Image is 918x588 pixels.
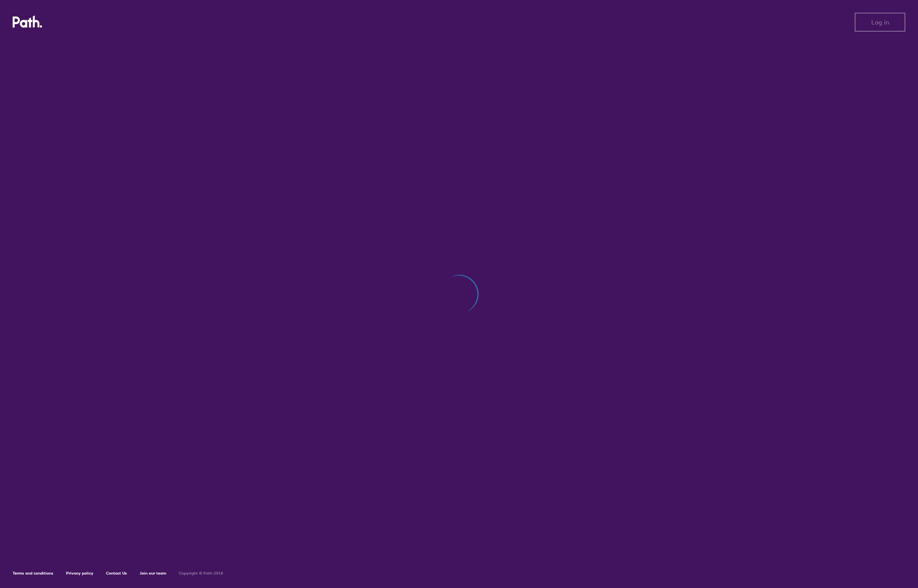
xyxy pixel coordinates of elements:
span: Log in [871,19,889,26]
a: Privacy policy [66,571,93,576]
a: Terms and conditions [13,571,53,576]
button: Log in [855,13,905,32]
a: Join our team [140,571,166,576]
a: Contact Us [106,571,127,576]
h6: Copyright © Path 2018 [179,571,223,576]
